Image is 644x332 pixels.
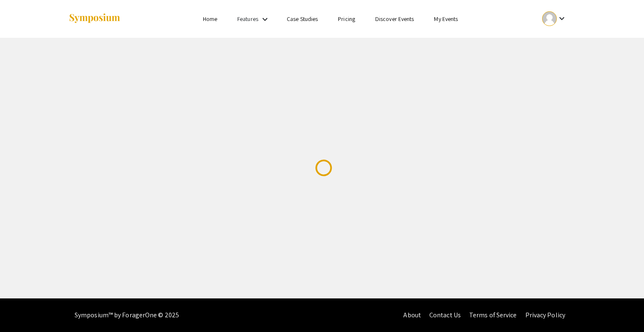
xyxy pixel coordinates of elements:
mat-icon: Expand Features list [260,14,270,24]
button: Expand account dropdown [533,9,576,28]
a: Privacy Policy [525,311,565,319]
a: Features [237,15,258,23]
a: Pricing [338,15,355,23]
img: Symposium by ForagerOne [68,13,121,24]
a: Terms of Service [469,311,517,319]
div: Symposium™ by ForagerOne © 2025 [75,298,179,332]
mat-icon: Expand account dropdown [557,13,567,24]
a: Case Studies [287,15,318,23]
a: About [403,311,421,319]
a: My Events [434,15,458,23]
a: Home [203,15,217,23]
a: Discover Events [375,15,414,23]
a: Contact Us [429,311,461,319]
